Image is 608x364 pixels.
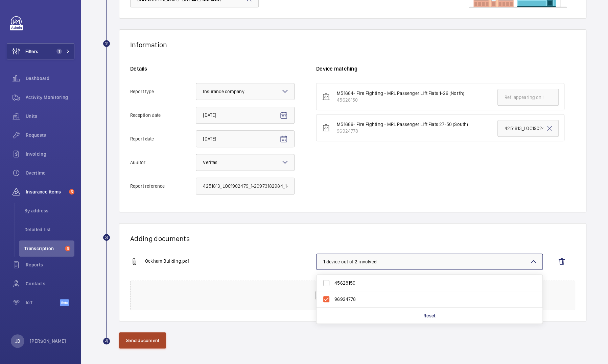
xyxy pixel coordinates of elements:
input: Reception dateOpen calendar [196,107,295,124]
div: 96924778 [337,128,468,134]
span: Report reference [130,184,196,188]
input: Report reference [196,178,295,194]
button: Filters1 [7,43,74,59]
input: Report dateOpen calendar [196,130,295,147]
button: Open calendar [276,131,292,147]
span: Auditor [130,160,196,165]
span: Insurance company [203,89,244,94]
span: Filters [25,48,38,55]
span: Veritas [203,160,217,165]
button: Send document [119,332,166,348]
span: Overtime [26,170,74,176]
input: Ref. appearing on the document [497,120,559,137]
span: By address [24,207,74,214]
span: Report date [130,136,196,141]
span: 5 [69,189,74,194]
span: Ockham Building.pdf [145,258,189,266]
span: 5 [65,246,70,251]
input: Ref. appearing on the document [497,89,559,106]
span: Contacts [26,280,74,287]
div: M51686- Fire Fighting - MRL Passenger Lift Flats 27-50 (South) [337,121,468,128]
span: 1 [56,49,62,54]
h6: Details [130,65,295,72]
button: 1 device out of 2 involved [316,254,543,270]
span: Dashboard [26,75,74,82]
span: 1 device out of 2 involved [323,258,536,265]
span: 96924778 [334,296,525,303]
span: Report type [130,89,196,94]
div: 2 [103,40,110,47]
p: [PERSON_NAME] [30,338,66,344]
div: 3 [103,234,110,241]
img: elevator.svg [322,93,330,101]
p: JB [15,338,20,344]
img: elevator.svg [322,124,330,132]
div: 4 [103,338,110,344]
span: Requests [26,132,74,138]
h1: Information [130,41,167,49]
span: Reports [26,261,74,268]
span: Beta [60,299,69,306]
div: 45628150 [337,97,464,103]
h1: Adding documents [130,234,575,243]
span: Activity Monitoring [26,94,74,101]
div: M51684- Fire Fighting - MRL Passenger Lift Flats 1-26 (North) [337,90,464,97]
p: Reset [423,312,436,319]
span: Detailed list [24,226,74,233]
span: Invoicing [26,151,74,157]
span: Transcription [24,245,62,252]
button: Open calendar [276,107,292,124]
h6: Device matching [316,65,575,72]
span: Reception date [130,113,196,118]
span: Insurance items [26,188,66,195]
span: 45628150 [334,280,525,286]
span: IoT [26,299,60,306]
span: Units [26,113,74,120]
